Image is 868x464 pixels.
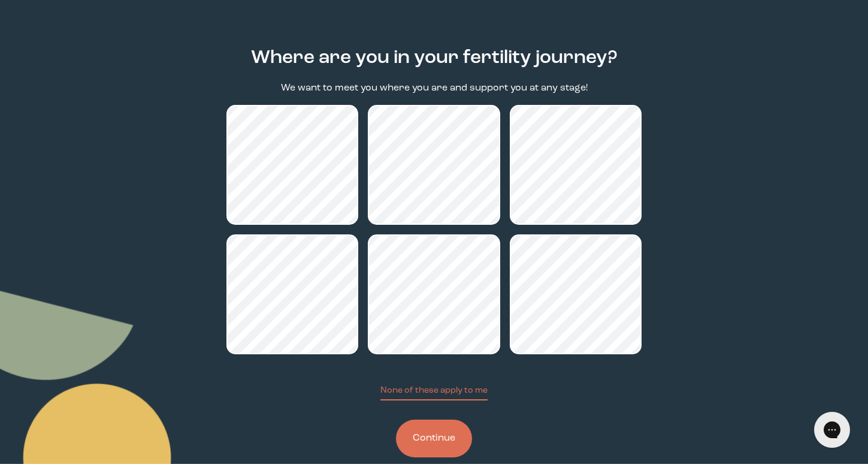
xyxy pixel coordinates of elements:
button: Continue [396,420,472,457]
button: None of these apply to me [380,384,488,400]
h2: Where are you in your fertility journey? [251,44,618,72]
iframe: Gorgias live chat messenger [808,408,856,452]
p: We want to meet you where you are and support you at any stage! [281,82,588,95]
